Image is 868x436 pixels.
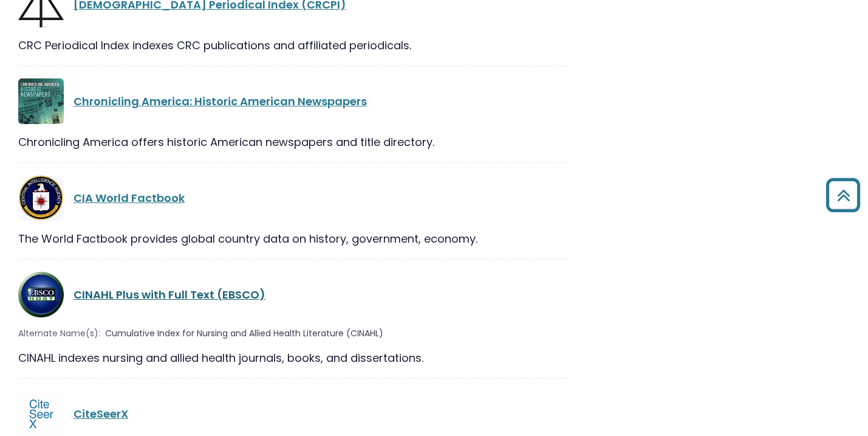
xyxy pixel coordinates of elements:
a: Back to Top [821,184,865,206]
div: CINAHL indexes nursing and allied health journals, books, and dissertations. [18,350,568,366]
span: Alternate Name(s): [18,327,100,340]
div: CRC Periodical Index indexes CRC publications and affiliated periodicals. [18,37,568,54]
a: CiteSeerX [73,406,128,421]
div: The World Factbook provides global country data on history, government, economy. [18,230,568,247]
a: Chronicling America: Historic American Newspapers [73,94,367,109]
div: Chronicling America offers historic American newspapers and title directory. [18,134,568,150]
a: CIA World Factbook [73,190,185,206]
a: CINAHL Plus with Full Text (EBSCO) [73,287,265,302]
span: Cumulative Index for Nursing and Allied Health Literature (CINAHL) [105,327,383,340]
